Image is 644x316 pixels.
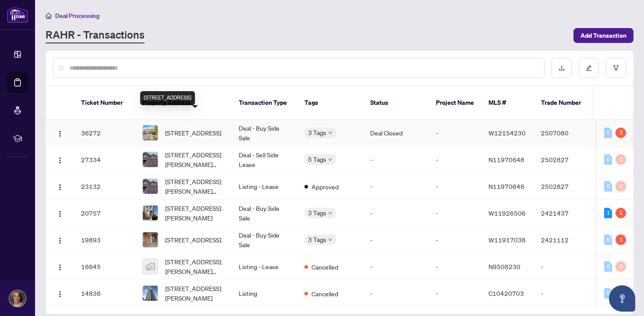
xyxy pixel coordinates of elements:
th: Transaction Type [232,86,297,120]
span: W11917038 [488,236,526,244]
img: logo [7,7,28,23]
th: Status [363,86,429,120]
td: - [429,120,481,146]
span: down [328,131,333,135]
th: Project Name [429,86,481,120]
img: Logo [57,157,64,164]
td: 14836 [74,280,135,307]
span: down [328,157,333,162]
div: 0 [604,154,612,165]
td: - [363,200,429,227]
span: 5 Tags [308,154,326,164]
img: thumbnail-img [143,125,158,140]
div: 1 [616,234,626,245]
td: Deal - Buy Side Sale [232,120,297,146]
td: Deal - Buy Side Sale [232,227,297,253]
img: Logo [57,130,64,137]
span: N11970648 [488,156,524,163]
span: [STREET_ADDRESS][PERSON_NAME][PERSON_NAME] [165,177,225,196]
td: 2421112 [534,227,595,253]
td: - [363,280,429,307]
img: Logo [57,210,64,217]
td: - [429,173,481,200]
img: Logo [57,184,64,191]
div: 0 [604,234,612,245]
span: down [328,238,333,242]
a: RAHR - Transactions [46,28,145,43]
td: - [429,200,481,227]
td: - [363,146,429,173]
td: 36272 [74,120,135,146]
span: N9508230 [488,263,520,270]
span: [STREET_ADDRESS][PERSON_NAME][PERSON_NAME] [165,257,225,276]
td: 2502827 [534,146,595,173]
button: Add Transaction [573,28,633,43]
button: Logo [53,233,67,247]
button: filter [606,58,626,78]
img: thumbnail-img [143,206,158,220]
span: [STREET_ADDRESS][PERSON_NAME] [165,203,225,223]
span: filter [613,65,619,71]
td: 20757 [74,200,135,227]
img: thumbnail-img [143,179,158,194]
div: 3 [616,128,626,138]
div: [STREET_ADDRESS] [140,91,195,105]
div: 0 [604,181,612,192]
div: 0 [616,181,626,192]
td: - [429,227,481,253]
td: 23132 [74,173,135,200]
span: [STREET_ADDRESS] [165,128,221,138]
td: - [363,227,429,253]
button: Open asap [609,285,635,312]
td: Listing [232,280,297,307]
td: - [363,253,429,280]
span: 3 Tags [308,208,326,218]
td: - [534,253,595,280]
td: - [429,253,481,280]
td: 16645 [74,253,135,280]
img: thumbnail-img [143,286,158,301]
td: 2507080 [534,120,595,146]
span: [STREET_ADDRESS] [165,235,221,245]
th: Property Address [135,86,232,120]
td: - [534,280,595,307]
img: thumbnail-img [143,232,158,247]
div: 0 [604,128,612,138]
td: - [429,280,481,307]
img: thumbnail-img [143,152,158,167]
div: 1 [604,208,612,218]
span: edit [586,65,592,71]
th: Trade Number [534,86,595,120]
span: Approved [311,182,339,192]
span: W12154230 [488,129,526,137]
button: Logo [53,179,67,193]
div: 0 [616,154,626,165]
td: Deal - Buy Side Sale [232,200,297,227]
img: Profile Icon [9,290,26,307]
span: down [328,211,333,215]
button: Logo [53,153,67,167]
img: Logo [57,291,64,298]
th: Ticket Number [74,86,135,120]
td: 19893 [74,227,135,253]
td: 27334 [74,146,135,173]
div: 1 [616,208,626,218]
td: Deal - Sell Side Lease [232,146,297,173]
span: download [559,65,565,71]
button: edit [579,58,599,78]
span: [STREET_ADDRESS][PERSON_NAME] [165,284,225,303]
div: 0 [604,288,612,298]
td: Deal Closed [363,120,429,146]
td: Listing - Lease [232,253,297,280]
span: Add Transaction [580,28,626,43]
img: Logo [57,237,64,244]
td: - [363,173,429,200]
div: 0 [616,261,626,272]
span: 3 Tags [308,128,326,138]
td: 2421437 [534,200,595,227]
button: Logo [53,286,67,300]
span: Deal Processing [55,12,99,20]
span: home [46,13,52,19]
span: [STREET_ADDRESS][PERSON_NAME][PERSON_NAME] [165,150,225,169]
button: download [552,58,572,78]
